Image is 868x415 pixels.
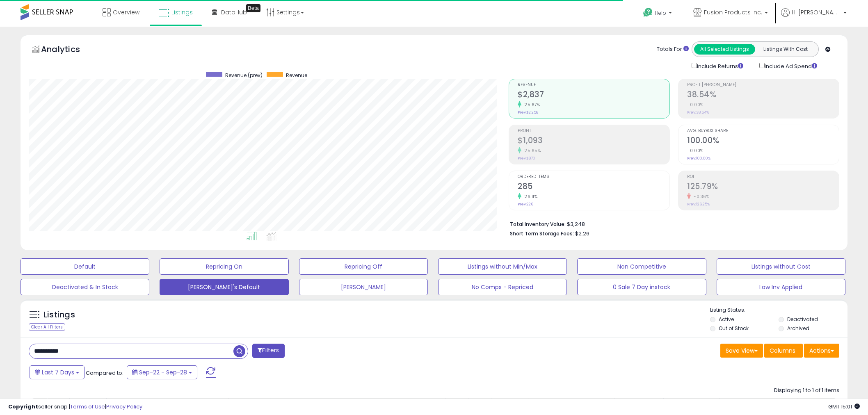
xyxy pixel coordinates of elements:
[30,365,85,379] button: Last 7 Days
[510,230,574,237] b: Short Term Storage Fees:
[86,369,123,377] span: Compared to:
[577,258,706,275] button: Non Competitive
[828,403,860,410] span: 2025-10-7 15:01 GMT
[139,368,187,376] span: Sep-22 - Sep-28
[753,61,830,71] div: Include Ad Spend
[787,316,818,323] label: Deactivated
[804,344,839,358] button: Actions
[657,46,689,53] div: Totals For
[687,175,839,179] span: ROI
[687,136,839,147] h2: 100.00%
[518,129,669,133] span: Profit
[687,182,839,193] h2: 125.79%
[717,258,845,275] button: Listings without Cost
[21,258,149,275] button: Default
[774,387,839,394] div: Displaying 1 to 1 of 1 items
[717,279,845,295] button: Low Inv Applied
[655,9,666,16] span: Help
[575,230,589,237] span: $2.26
[438,258,567,275] button: Listings without Min/Max
[246,4,260,12] div: Tooltip anchor
[21,279,149,295] button: Deactivated & In Stock
[41,43,96,57] h5: Analytics
[685,61,753,71] div: Include Returns
[694,44,755,55] button: All Selected Listings
[764,344,803,358] button: Columns
[518,136,669,147] h2: $1,093
[521,194,537,200] small: 26.11%
[8,403,38,410] strong: Copyright
[221,8,247,16] span: DataHub
[8,403,142,411] div: seller snap | |
[755,44,816,55] button: Listings With Cost
[719,325,749,332] label: Out of Stock
[171,8,193,16] span: Listings
[687,90,839,101] h2: 38.54%
[521,148,541,154] small: 25.65%
[704,8,762,16] span: Fusion Products Inc.
[787,325,809,332] label: Archived
[687,202,710,207] small: Prev: 126.25%
[719,316,734,323] label: Active
[518,175,669,179] span: Ordered Items
[687,110,709,115] small: Prev: 38.54%
[510,221,566,228] b: Total Inventory Value:
[127,365,197,379] button: Sep-22 - Sep-28
[687,156,710,161] small: Prev: 100.00%
[160,279,288,295] button: [PERSON_NAME]'s Default
[160,258,288,275] button: Repricing On
[781,8,847,27] a: Hi [PERSON_NAME]
[225,72,263,79] span: Revenue (prev)
[710,306,847,314] p: Listing States:
[70,403,105,410] a: Terms of Use
[252,344,284,358] button: Filters
[518,156,535,161] small: Prev: $870
[770,347,795,355] span: Columns
[691,194,709,200] small: -0.36%
[521,102,540,108] small: 25.67%
[518,202,533,207] small: Prev: 226
[42,368,74,376] span: Last 7 Days
[687,83,839,87] span: Profit [PERSON_NAME]
[438,279,567,295] button: No Comps - Repriced
[518,182,669,193] h2: 285
[687,148,704,154] small: 0.00%
[29,323,65,331] div: Clear All Filters
[792,8,841,16] span: Hi [PERSON_NAME]
[687,129,839,133] span: Avg. Buybox Share
[518,110,538,115] small: Prev: $2,258
[687,102,704,108] small: 0.00%
[518,83,669,87] span: Revenue
[518,90,669,101] h2: $2,837
[637,1,680,27] a: Help
[643,7,653,18] i: Get Help
[106,403,142,410] a: Privacy Policy
[286,72,307,79] span: Revenue
[720,344,763,358] button: Save View
[43,309,75,321] h5: Listings
[299,279,428,295] button: [PERSON_NAME]
[577,279,706,295] button: 0 Sale 7 Day instock
[510,219,833,228] li: $3,248
[299,258,428,275] button: Repricing Off
[113,8,139,16] span: Overview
